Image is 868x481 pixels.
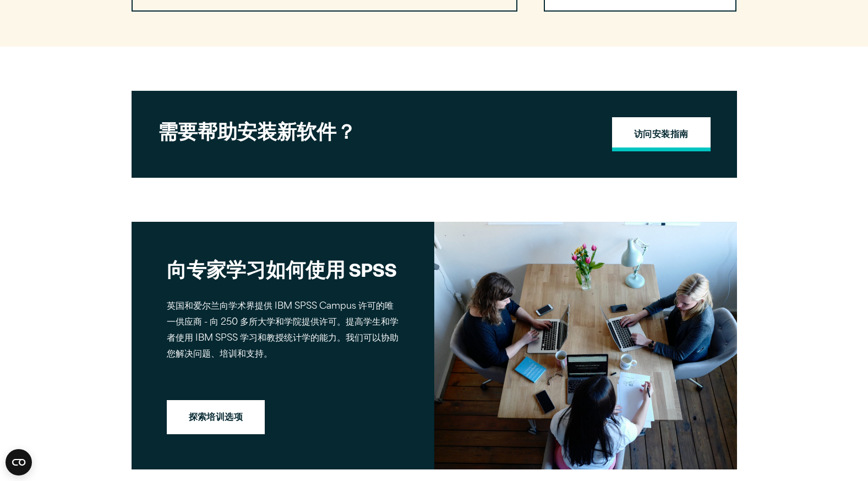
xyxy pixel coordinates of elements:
[158,118,237,144] strong: 需要帮助
[634,128,689,143] strong: 访问安装指南
[167,257,399,282] h2: 向专家学习如何使用 SPSS
[167,299,399,362] p: 英国和爱尔兰向学术界提供 IBM SPSS Campus 许可的唯一供应商 - 向 250 多所大学和学院提供许可。提高学生和学者使用 IBM SPSS 学习和教授统计学的能力。我们可以协助您解...
[167,400,265,434] a: 探索培训选项
[434,222,737,469] img: 三名女性在一张桌子旁使用笔记本电脑进行第 1 版 SPSS 培训的图片
[612,117,711,151] a: 访问安装指南
[158,119,543,144] h2: 安装新软件？
[6,449,32,475] button: 打开 CMP 小组件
